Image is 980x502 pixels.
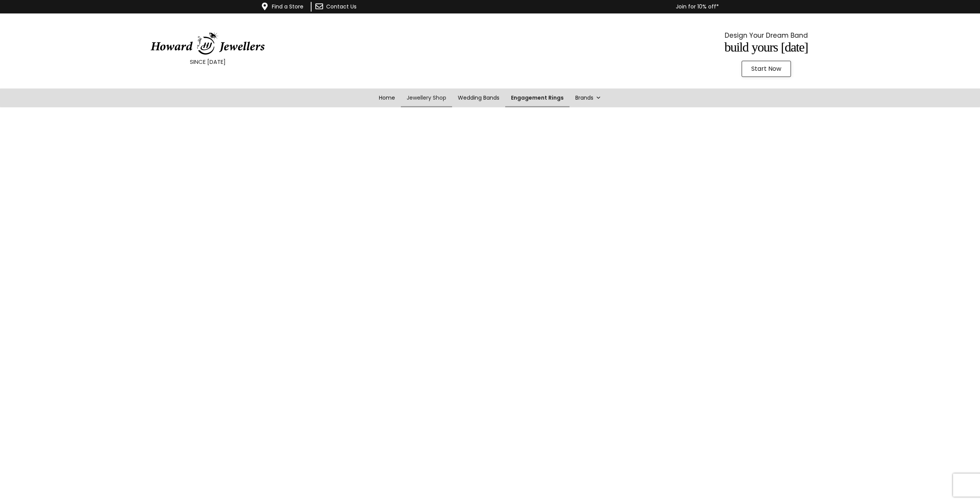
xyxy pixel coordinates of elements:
img: HowardJewellersLogo-04 [150,32,265,55]
p: Design Your Dream Band [578,30,955,41]
p: SINCE [DATE] [19,57,396,67]
a: Start Now [742,61,791,77]
a: Wedding Bands [452,88,505,107]
p: Join for 10% off* [402,2,719,12]
a: Home [373,88,401,107]
a: Brands [570,88,607,107]
a: Find a Store [272,3,303,10]
a: Contact Us [326,3,357,10]
a: Engagement Rings [505,88,570,107]
span: Build Yours [DATE] [724,40,808,54]
span: Start Now [751,66,781,72]
a: Jewellery Shop [401,88,452,107]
